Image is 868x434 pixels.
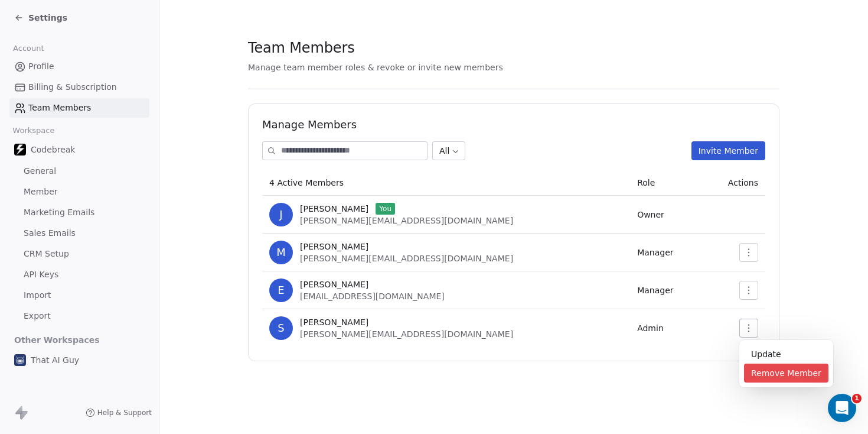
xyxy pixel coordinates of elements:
span: API Keys [24,268,58,281]
img: Codebreak_Favicon.png [14,144,26,156]
a: Import [9,286,149,305]
span: You [376,203,395,215]
span: J [269,203,293,226]
span: Marketing Emails [24,206,94,219]
span: Billing & Subscription [28,81,117,93]
a: CRM Setup [9,244,149,264]
div: Update [744,345,828,364]
span: CRM Setup [24,248,69,260]
span: 1 [852,394,862,403]
span: Account [8,40,49,57]
a: Profile [9,57,149,76]
span: [PERSON_NAME][EMAIL_ADDRESS][DOMAIN_NAME] [300,216,513,225]
span: Team Members [248,39,355,57]
span: Codebreak [31,144,75,156]
a: Settings [14,12,67,24]
span: [PERSON_NAME] [300,316,368,328]
span: Sales Emails [24,227,76,239]
span: That AI Guy [31,354,79,366]
a: Sales Emails [9,224,149,243]
a: Marketing Emails [9,203,149,222]
a: Export [9,306,149,326]
iframe: Intercom live chat [828,394,856,422]
span: Manager [637,248,673,257]
a: Help & Support [86,408,152,417]
span: [PERSON_NAME] [300,203,368,215]
a: Member [9,182,149,202]
span: Help & Support [97,408,152,417]
button: Invite Member [691,141,765,160]
span: Actions [728,178,758,187]
a: Team Members [9,98,149,118]
span: [PERSON_NAME] [300,241,368,252]
span: E [269,278,293,302]
a: General [9,161,149,181]
span: Member [24,186,58,198]
span: Manager [637,286,673,295]
span: Profile [28,60,54,73]
span: 4 Active Members [269,178,344,187]
span: [EMAIL_ADDRESS][DOMAIN_NAME] [300,292,445,301]
span: M [269,241,293,264]
span: Team Members [28,102,91,114]
span: Settings [28,12,67,24]
span: General [24,165,56,177]
span: Other Workspaces [9,331,105,349]
h1: Manage Members [262,118,765,132]
a: API Keys [9,265,149,284]
span: Workspace [8,122,60,140]
span: [PERSON_NAME][EMAIL_ADDRESS][DOMAIN_NAME] [300,329,513,339]
span: Owner [637,210,664,219]
span: Admin [637,323,664,333]
span: Export [24,310,51,322]
span: Import [24,289,51,302]
span: S [269,316,293,340]
span: [PERSON_NAME] [300,278,368,290]
a: Billing & Subscription [9,77,149,97]
span: [PERSON_NAME][EMAIL_ADDRESS][DOMAIN_NAME] [300,254,513,263]
span: Manage team member roles & revoke or invite new members [248,63,503,72]
img: ThatAIGuy_Icon_WhiteonBlue.webp [14,354,26,366]
span: Role [637,178,655,187]
div: Remove Member [744,364,828,383]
